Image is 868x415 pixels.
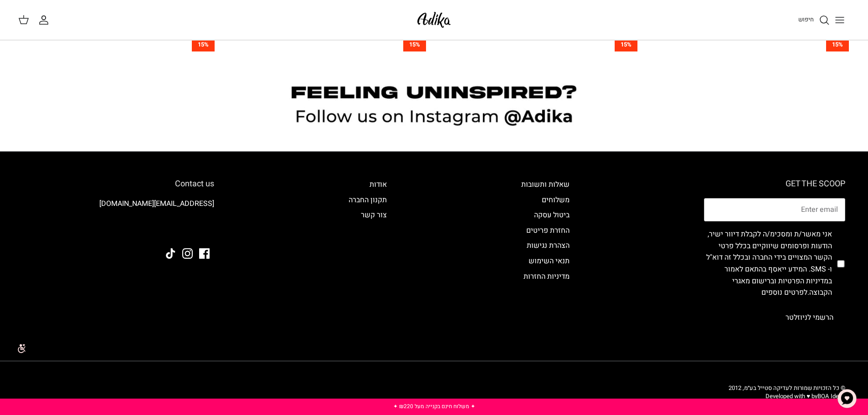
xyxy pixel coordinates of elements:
[774,306,845,329] button: הרשמי לניוזלטר
[99,198,214,209] a: [EMAIL_ADDRESS][DOMAIN_NAME]
[512,179,579,329] div: Secondary navigation
[165,248,176,259] a: Tiktok
[361,210,387,220] a: צור קשר
[403,38,426,51] span: 15%
[524,271,570,282] a: מדיניות החזרות
[704,179,845,189] h6: GET THE SCOOP
[729,392,845,400] p: Developed with ♥ by
[729,384,845,392] span: © כל הזכויות שמורות לעדיקה סטייל בע״מ, 2012
[38,15,53,26] a: החשבון שלי
[192,38,215,51] span: 15%
[826,38,849,51] span: 15%
[521,179,570,190] a: שאלות ותשובות
[798,15,830,26] a: חיפוש
[704,198,845,222] input: Email
[798,15,814,24] span: חיפוש
[529,256,570,266] a: תנאי השימוש
[830,10,850,30] button: Toggle menu
[652,38,850,51] a: 15%
[393,402,475,410] a: ✦ משלוח חינם בקנייה מעל ₪220 ✦
[704,229,832,299] label: אני מאשר/ת ומסכימ/ה לקבלת דיוור ישיר, הודעות ופרסומים שיווקיים בכלל פרטי הקשר המצויים בידי החברה ...
[370,179,387,190] a: אודות
[189,223,214,235] img: Adika IL
[761,287,807,298] a: לפרטים נוספים
[182,248,193,259] a: Instagram
[441,38,639,51] a: 15%
[349,195,387,205] a: תקנון החברה
[230,38,427,51] a: 15%
[833,385,861,412] button: צ'אט
[542,195,570,205] a: משלוחים
[415,9,453,31] img: Adika IL
[199,248,210,259] a: Facebook
[339,179,396,329] div: Secondary navigation
[817,392,845,400] a: BOA Ideas
[534,210,570,220] a: ביטול עסקה
[615,38,637,51] span: 15%
[18,38,216,51] a: 15%
[526,225,570,236] a: החזרת פריטים
[23,179,214,189] h6: Contact us
[527,240,570,251] a: הצהרת נגישות
[7,336,32,361] img: accessibility_icon02.svg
